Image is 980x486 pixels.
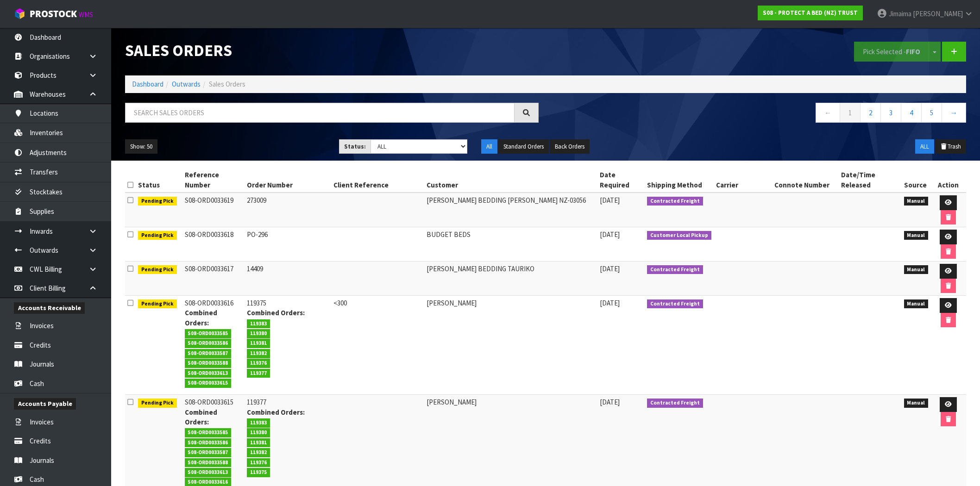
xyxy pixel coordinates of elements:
span: Manual [904,231,929,240]
span: Accounts Receivable [14,302,85,314]
span: S08-ORD0033615 [185,379,232,388]
td: 14409 [245,262,331,296]
a: 1 [840,103,861,123]
span: 119381 [247,438,270,448]
td: PO-296 [245,227,331,262]
span: [DATE] [600,196,620,205]
strong: Status: [344,143,366,150]
span: 119380 [247,329,270,338]
span: 119377 [247,369,270,378]
a: 3 [880,103,901,123]
span: S08-ORD0033588 [185,458,232,467]
span: Contracted Freight [647,265,703,274]
th: Carrier [714,168,773,193]
td: [PERSON_NAME] BEDDING [PERSON_NAME] NZ-03056 [424,193,597,227]
strong: Combined Orders: [185,308,217,327]
span: 119383 [247,319,270,329]
span: S08-ORD0033613 [185,369,232,378]
strong: Combined Orders: [247,308,305,317]
span: ProStock [30,8,77,20]
span: Contracted Freight [647,399,703,408]
td: S08-ORD0033616 [182,296,245,395]
span: S08-ORD0033588 [185,359,232,368]
span: 119382 [247,349,270,358]
th: Reference Number [182,168,245,193]
a: Dashboard [132,80,163,88]
button: Pick Selected -FIFO [854,42,929,62]
td: S08-ORD0033619 [182,193,245,227]
img: cube-alt.png [14,8,25,19]
button: Show: 50 [125,139,157,154]
a: 5 [921,103,942,123]
th: Customer [424,168,597,193]
button: Trash [935,139,966,154]
span: S08-ORD0033613 [185,468,232,477]
th: Client Reference [331,168,425,193]
a: ← [816,103,840,123]
span: Accounts Payable [14,398,76,410]
span: 119376 [247,359,270,368]
a: → [942,103,966,123]
th: Source [902,168,931,193]
td: [PERSON_NAME] [424,296,597,395]
td: S08-ORD0033618 [182,227,245,262]
a: S08 - PROTECT A BED (NZ) TRUST [758,6,863,20]
span: Contracted Freight [647,197,703,206]
span: Manual [904,299,929,309]
span: 119375 [247,468,270,477]
td: [PERSON_NAME] BEDDING TAURIKO [424,262,597,296]
span: S08-ORD0033587 [185,448,232,457]
strong: Combined Orders: [185,408,217,426]
a: 4 [901,103,922,123]
strong: Combined Orders: [247,408,305,417]
span: Pending Pick [138,197,177,206]
span: [DATE] [600,264,620,273]
span: Customer Local Pickup [647,231,711,240]
span: S08-ORD0033585 [185,329,232,338]
span: 119381 [247,339,270,348]
td: 119375 [245,296,331,395]
h1: Sales Orders [125,42,539,59]
span: Manual [904,197,929,206]
span: Pending Pick [138,399,177,408]
th: Order Number [245,168,331,193]
strong: S08 - PROTECT A BED (NZ) TRUST [763,9,858,17]
button: All [481,139,497,154]
span: Pending Pick [138,231,177,240]
span: 119380 [247,428,270,437]
span: Manual [904,265,929,274]
span: Pending Pick [138,265,177,274]
button: ALL [915,139,934,154]
a: Outwards [172,80,201,88]
th: Action [930,168,966,193]
th: Status [136,168,182,193]
span: S08-ORD0033587 [185,349,232,358]
input: Search sales orders [125,103,515,123]
td: 273009 [245,193,331,227]
td: <300 [331,296,425,395]
th: Shipping Method [645,168,714,193]
span: 119383 [247,418,270,428]
small: WMS [79,10,93,19]
span: [DATE] [600,398,620,406]
span: [DATE] [600,230,620,239]
span: Jimaima [889,9,911,18]
span: S08-ORD0033586 [185,438,232,448]
span: 119376 [247,458,270,467]
a: 2 [860,103,881,123]
span: S08-ORD0033586 [185,339,232,348]
strong: FIFO [906,47,920,56]
td: S08-ORD0033617 [182,262,245,296]
span: Sales Orders [209,80,245,88]
th: Date/Time Released [839,168,902,193]
span: [DATE] [600,299,620,307]
span: Contracted Freight [647,299,703,309]
span: S08-ORD0033585 [185,428,232,437]
span: Manual [904,399,929,408]
button: Back Orders [550,139,590,154]
td: BUDGET BEDS [424,227,597,262]
span: Pending Pick [138,299,177,309]
th: Connote Number [772,168,839,193]
span: 119382 [247,448,270,457]
th: Date Required [597,168,645,193]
